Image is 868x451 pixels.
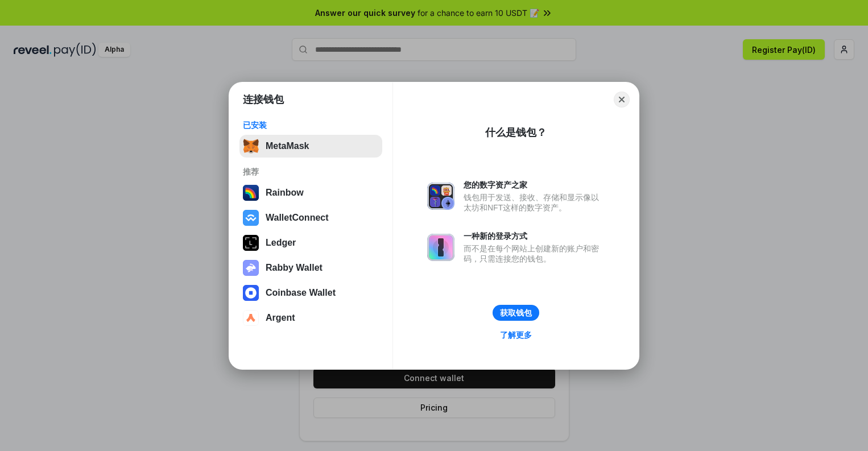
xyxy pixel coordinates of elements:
div: WalletConnect [266,213,329,223]
div: 钱包用于发送、接收、存储和显示像以太坊和NFT这样的数字资产。 [464,192,605,213]
button: Rabby Wallet [239,256,382,279]
img: svg+xml,%3Csvg%20xmlns%3D%22http%3A%2F%2Fwww.w3.org%2F2000%2Fsvg%22%20fill%3D%22none%22%20viewBox... [427,183,454,210]
button: WalletConnect [239,206,382,229]
img: svg+xml,%3Csvg%20xmlns%3D%22http%3A%2F%2Fwww.w3.org%2F2000%2Fsvg%22%20fill%3D%22none%22%20viewBox... [243,260,259,276]
div: Rainbow [266,188,304,198]
button: MetaMask [239,135,382,158]
div: Ledger [266,238,296,248]
button: Argent [239,307,382,329]
div: 已安装 [243,120,379,130]
div: Argent [266,313,295,323]
img: svg+xml,%3Csvg%20width%3D%2228%22%20height%3D%2228%22%20viewBox%3D%220%200%2028%2028%22%20fill%3D... [243,210,259,226]
div: Coinbase Wallet [266,288,336,298]
div: MetaMask [266,141,309,151]
img: svg+xml,%3Csvg%20width%3D%2228%22%20height%3D%2228%22%20viewBox%3D%220%200%2028%2028%22%20fill%3D... [243,310,259,326]
div: 您的数字资产之家 [464,180,605,190]
div: 获取钱包 [500,308,532,318]
div: 了解更多 [500,330,532,340]
img: svg+xml,%3Csvg%20xmlns%3D%22http%3A%2F%2Fwww.w3.org%2F2000%2Fsvg%22%20fill%3D%22none%22%20viewBox... [427,234,454,261]
img: svg+xml,%3Csvg%20width%3D%22120%22%20height%3D%22120%22%20viewBox%3D%220%200%20120%20120%22%20fil... [243,185,259,201]
div: 一种新的登录方式 [464,231,605,241]
button: Coinbase Wallet [239,282,382,304]
div: Rabby Wallet [266,263,323,273]
a: 了解更多 [493,328,539,342]
img: svg+xml,%3Csvg%20xmlns%3D%22http%3A%2F%2Fwww.w3.org%2F2000%2Fsvg%22%20width%3D%2228%22%20height%3... [243,235,259,251]
button: Rainbow [239,181,382,204]
div: 而不是在每个网站上创建新的账户和密码，只需连接您的钱包。 [464,243,605,264]
button: Ledger [239,231,382,254]
div: 推荐 [243,167,379,177]
img: svg+xml,%3Csvg%20width%3D%2228%22%20height%3D%2228%22%20viewBox%3D%220%200%2028%2028%22%20fill%3D... [243,285,259,301]
button: 获取钱包 [493,305,539,321]
button: Close [614,92,630,107]
img: svg+xml,%3Csvg%20fill%3D%22none%22%20height%3D%2233%22%20viewBox%3D%220%200%2035%2033%22%20width%... [243,138,259,154]
div: 什么是钱包？ [485,126,547,139]
h1: 连接钱包 [243,93,284,106]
